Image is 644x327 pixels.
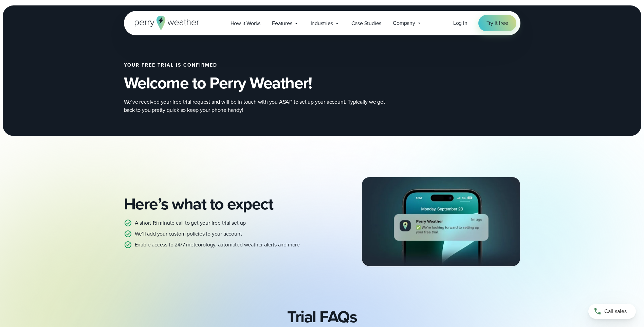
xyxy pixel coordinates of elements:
[346,16,387,30] a: Case Studies
[604,307,627,315] span: Call sales
[478,15,516,31] a: Try it free
[135,219,246,227] p: A short 15 minute call to get your free trial set up
[124,73,419,92] h2: Welcome to Perry Weather!
[311,19,333,28] span: Industries
[135,230,242,238] p: We’ll add your custom policies to your account
[351,19,382,28] span: Case Studies
[287,307,357,326] h2: Trial FAQs
[453,19,467,27] span: Log in
[124,194,317,213] h2: Here’s what to expect
[393,19,415,27] span: Company
[231,19,261,28] span: How it Works
[486,19,508,27] span: Try it free
[272,19,292,28] span: Features
[124,98,395,114] p: We’ve received your free trial request and will be in touch with you ASAP to set up your account....
[225,16,266,30] a: How it Works
[124,63,419,68] h2: Your free trial is confirmed
[453,19,467,27] a: Log in
[588,304,636,319] a: Call sales
[135,241,300,249] p: Enable access to 24/7 meteorology, automated weather alerts and more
